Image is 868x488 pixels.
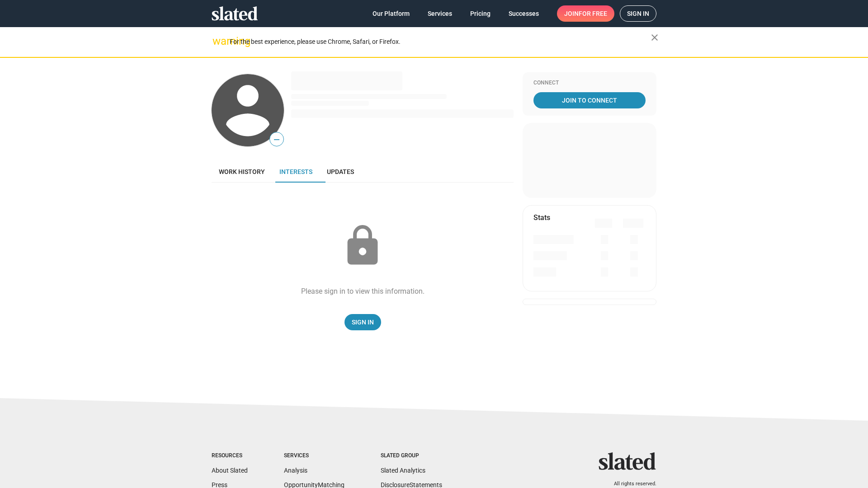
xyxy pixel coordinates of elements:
[501,5,546,22] a: Successes
[219,168,265,175] span: Work history
[381,467,425,474] a: Slated Analytics
[509,5,539,22] span: Successes
[212,36,223,47] mat-icon: warning
[270,134,283,145] span: —
[463,5,498,22] a: Pricing
[428,5,452,22] span: Services
[212,467,248,474] a: About Slated
[352,314,374,330] span: Sign In
[381,452,442,460] div: Slated Group
[284,452,344,460] div: Services
[212,452,248,460] div: Resources
[420,5,459,22] a: Services
[230,36,651,48] div: For the best experience, please use Chrome, Safari, or Firefox.
[327,168,354,175] span: Updates
[533,92,646,108] a: Join To Connect
[533,80,646,87] div: Connect
[279,168,312,175] span: Interests
[620,5,656,22] a: Sign in
[344,314,381,330] a: Sign In
[365,5,417,22] a: Our Platform
[340,223,385,268] mat-icon: lock
[320,161,361,183] a: Updates
[627,6,649,21] span: Sign in
[557,5,614,22] a: Joinfor free
[535,92,644,108] span: Join To Connect
[564,5,607,22] span: Join
[212,161,272,183] a: Work history
[373,5,410,22] span: Our Platform
[649,32,660,43] mat-icon: close
[301,286,425,296] div: Please sign in to view this information.
[272,161,320,183] a: Interests
[533,213,550,222] mat-card-title: Stats
[470,5,491,22] span: Pricing
[284,467,307,474] a: Analysis
[579,5,607,22] span: for free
